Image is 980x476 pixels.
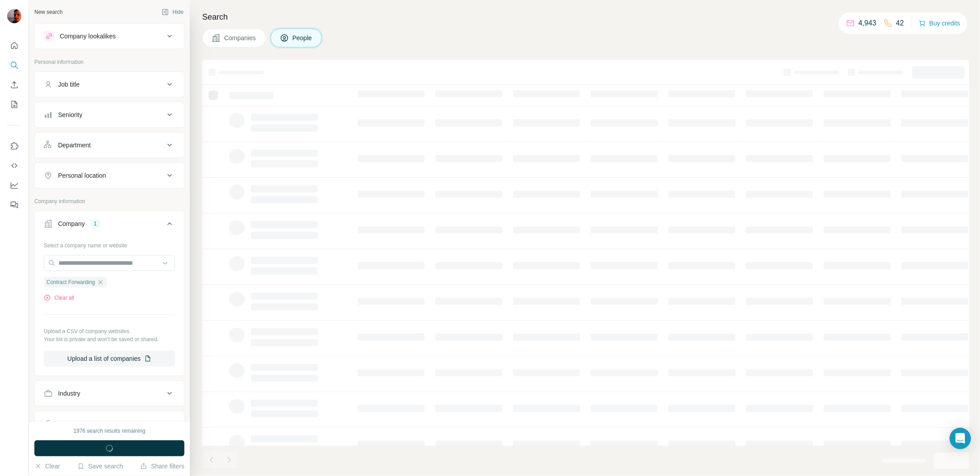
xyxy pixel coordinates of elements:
img: Avatar [7,9,21,23]
div: Industry [58,389,80,398]
button: My lists [7,96,21,113]
div: HQ location [58,419,91,428]
button: Upload a list of companies [44,351,175,367]
button: Industry [35,383,184,404]
h4: Search [202,11,969,23]
button: Clear all [44,294,74,302]
div: Select a company name or website [44,238,175,250]
button: Company1 [35,213,184,238]
button: Company lookalikes [35,25,184,47]
div: Company [58,219,85,228]
button: Use Surfe API [7,158,21,174]
div: 1976 search results remaining [74,427,146,435]
p: Your list is private and won't be saved or shared. [44,335,175,343]
p: Personal information [34,58,184,66]
button: Enrich CSV [7,77,21,93]
button: Personal location [35,165,184,186]
button: Feedback [7,197,21,213]
button: Clear [34,462,60,471]
p: 42 [896,18,904,29]
div: Open Intercom Messenger [950,428,971,449]
span: People [292,33,313,42]
div: Company lookalikes [60,32,116,41]
button: Buy credits [919,17,960,29]
div: Department [58,141,91,150]
p: Company information [34,197,184,205]
div: Seniority [58,110,82,119]
div: 1 [90,220,100,228]
button: Hide [155,5,190,19]
span: Companies [224,33,257,42]
button: Dashboard [7,177,21,193]
button: Use Surfe on LinkedIn [7,138,21,154]
button: HQ location [35,413,184,434]
button: Job title [35,74,184,95]
button: Quick start [7,38,21,54]
div: New search [34,8,63,16]
div: Personal location [58,171,106,180]
button: Share filters [140,462,184,471]
button: Search [7,57,21,73]
button: Seniority [35,104,184,125]
button: Department [35,134,184,156]
span: Contract Forwarding [46,278,95,286]
p: Upload a CSV of company websites. [44,327,175,335]
button: Save search [77,462,123,471]
div: Job title [58,80,79,89]
p: 4,943 [859,18,876,29]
